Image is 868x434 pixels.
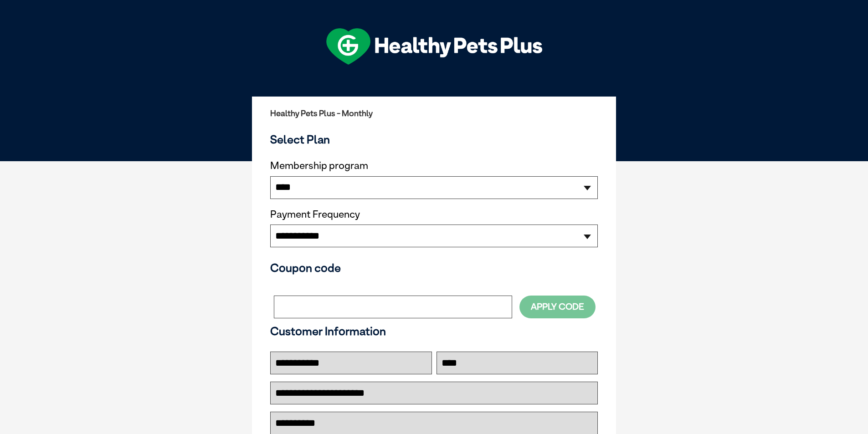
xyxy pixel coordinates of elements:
h3: Coupon code [270,261,598,275]
h3: Customer Information [270,324,598,338]
img: hpp-logo-landscape-green-white.png [326,28,542,65]
label: Payment Frequency [270,209,360,220]
h2: Healthy Pets Plus - Monthly [270,109,598,118]
button: Apply Code [519,296,596,318]
h3: Select Plan [270,133,598,146]
label: Membership program [270,160,598,172]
